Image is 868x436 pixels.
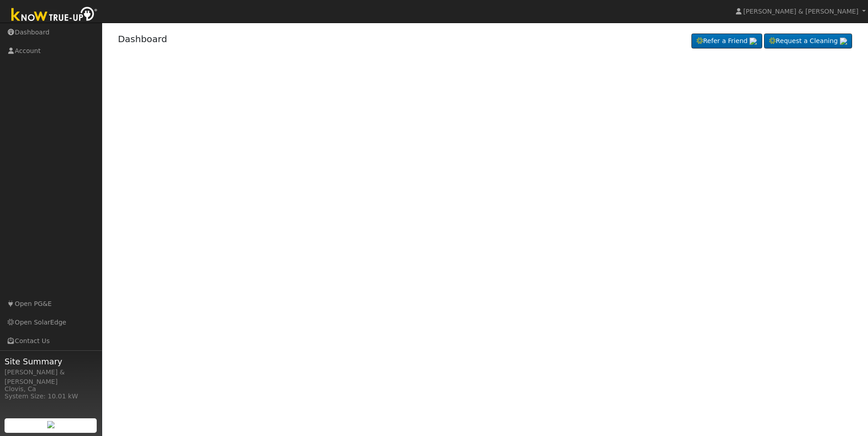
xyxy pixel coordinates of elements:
a: Dashboard [118,34,168,44]
img: Know True-Up [7,5,102,25]
span: Site Summary [5,355,97,368]
span: [PERSON_NAME] & [PERSON_NAME] [743,8,858,15]
img: retrieve [47,421,54,428]
a: Request a Cleaning [764,34,852,49]
a: Refer a Friend [691,34,762,49]
img: retrieve [750,38,757,45]
div: System Size: 10.01 kW [5,392,97,401]
div: Clovis, Ca [5,384,97,394]
div: [PERSON_NAME] & [PERSON_NAME] [5,368,97,387]
img: retrieve [840,38,847,45]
